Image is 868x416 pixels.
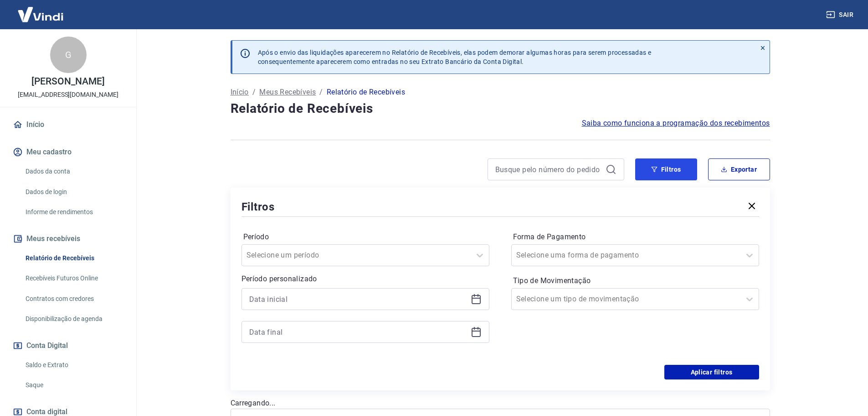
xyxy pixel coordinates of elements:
p: / [319,87,323,98]
a: Relatório de Recebíveis [22,249,125,268]
a: Contratos com credores [22,290,125,308]
input: Data inicial [249,292,467,306]
p: Relatório de Recebíveis [327,87,405,98]
a: Meus Recebíveis [259,87,316,98]
p: Após o envio das liquidações aparecerem no Relatório de Recebíveis, elas podem demorar algumas ho... [258,48,652,66]
a: Saiba como funciona a programação dos recebimentos [582,118,770,129]
a: Disponibilização de agenda [22,310,125,328]
a: Dados de login [22,183,125,201]
input: Data final [249,325,467,339]
input: Busque pelo número do pedido [495,163,602,176]
p: [EMAIL_ADDRESS][DOMAIN_NAME] [18,90,118,100]
button: Aplicar filtros [664,365,759,379]
a: Dados da conta [22,162,125,181]
button: Meu cadastro [11,142,125,162]
button: Filtros [635,158,697,180]
label: Forma de Pagamento [513,232,757,242]
label: Tipo de Movimentação [513,275,757,286]
h4: Relatório de Recebíveis [231,100,770,118]
a: Informe de rendimentos [22,203,125,221]
button: Sair [824,6,857,23]
img: Vindi [11,0,70,28]
a: Início [11,115,125,135]
p: [PERSON_NAME] [31,77,104,86]
div: G [50,37,87,73]
p: / [252,87,256,98]
button: Meus recebíveis [11,229,125,249]
a: Saldo e Extrato [22,356,125,374]
a: Saque [22,376,125,395]
a: Recebíveis Futuros Online [22,269,125,288]
p: Período personalizado [241,274,489,284]
a: Início [231,87,249,98]
p: Carregando... [231,398,770,409]
h5: Filtros [241,200,275,214]
label: Período [243,232,488,242]
button: Conta Digital [11,336,125,356]
button: Exportar [708,158,770,180]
